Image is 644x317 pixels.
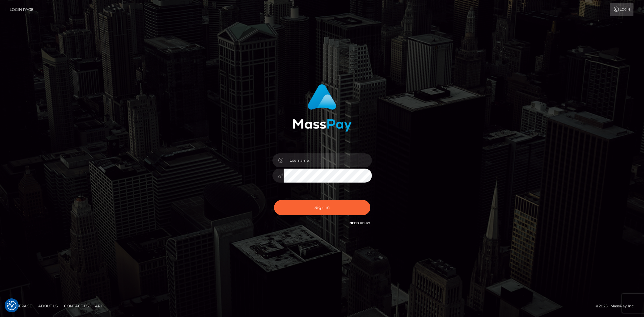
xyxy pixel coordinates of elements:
[62,301,91,311] a: Contact Us
[7,301,34,311] a: Homepage
[93,301,104,311] a: API
[36,301,60,311] a: About Us
[349,221,370,225] a: Need Help?
[293,84,352,132] img: MassPay Login
[596,303,639,310] div: © 2025 , MassPay Inc.
[284,153,372,167] input: Username...
[10,3,34,16] a: Login Page
[7,301,16,310] button: Consent Preferences
[274,200,370,215] button: Sign in
[610,3,633,16] a: Login
[7,301,16,310] img: Revisit consent button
